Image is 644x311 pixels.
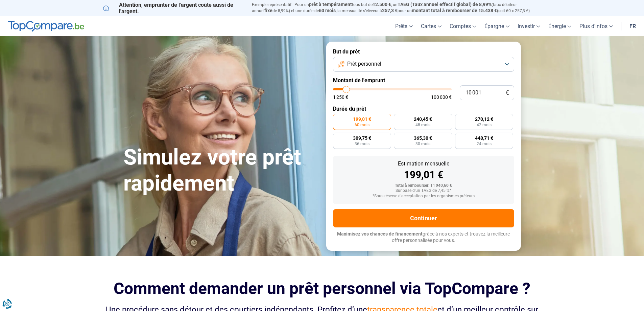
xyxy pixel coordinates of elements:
[338,188,509,193] div: Sur base d'un TAEG de 7,45 %*
[414,136,432,140] span: 365,30 €
[382,8,398,13] span: 257,3 €
[333,95,348,99] span: 1 250 €
[544,16,575,36] a: Énergie
[391,16,417,36] a: Prêts
[252,2,541,14] p: Exemple représentatif : Pour un tous but de , un (taux débiteur annuel de 8,99%) et une durée de ...
[480,16,514,36] a: Épargne
[412,8,497,13] span: montant total à rembourser de 15.438 €
[8,21,84,32] img: TopCompare
[415,142,430,146] span: 30 mois
[353,117,371,121] span: 199,01 €
[415,123,430,127] span: 48 mois
[477,123,492,127] span: 42 mois
[355,142,369,146] span: 36 mois
[319,8,336,13] span: 60 mois
[264,8,272,13] span: fixe
[333,77,514,84] label: Montant de l'emprunt
[338,161,509,166] div: Estimation mensuelle
[333,209,514,227] button: Continuer
[414,117,432,121] span: 240,45 €
[477,142,492,146] span: 24 mois
[575,16,617,36] a: Plus d'infos
[309,2,352,7] span: prêt à tempérament
[333,231,514,244] p: grâce à nos experts et trouvez la meilleure offre personnalisée pour vous.
[625,16,640,36] a: fr
[333,57,514,72] button: Prêt personnel
[353,136,371,140] span: 309,75 €
[446,16,480,36] a: Comptes
[338,194,509,199] div: *Sous réserve d'acceptation par les organismes prêteurs
[347,60,381,68] span: Prêt personnel
[431,95,452,99] span: 100 000 €
[514,16,544,36] a: Investir
[417,16,446,36] a: Cartes
[337,231,423,237] span: Maximisez vos chances de financement
[333,48,514,55] label: But du prêt
[338,170,509,180] div: 199,01 €
[506,90,509,96] span: €
[123,145,318,197] h1: Simulez votre prêt rapidement
[475,136,493,140] span: 448,71 €
[373,2,391,7] span: 12.500 €
[103,279,541,298] h2: Comment demander un prêt personnel via TopCompare ?
[103,2,244,15] p: Attention, emprunter de l'argent coûte aussi de l'argent.
[398,2,492,7] span: TAEG (Taux annuel effectif global) de 8,99%
[338,183,509,188] div: Total à rembourser: 11 940,60 €
[333,106,514,112] label: Durée du prêt
[355,123,369,127] span: 60 mois
[475,117,493,121] span: 270,12 €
